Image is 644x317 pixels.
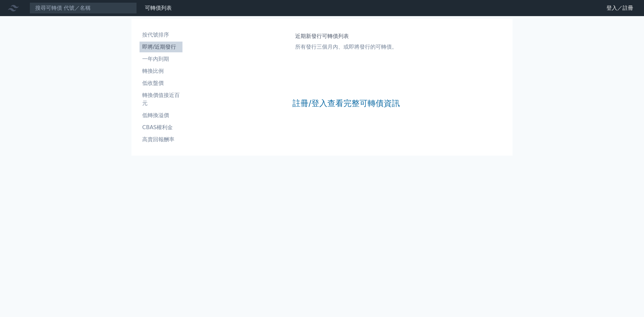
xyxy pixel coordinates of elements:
[140,42,182,52] a: 即將/近期發行
[292,98,400,109] a: 註冊/登入查看完整可轉債資訊
[140,66,182,76] a: 轉換比例
[140,91,182,107] li: 轉換價值接近百元
[140,43,182,51] li: 即將/近期發行
[140,54,182,64] a: 一年內到期
[140,123,182,131] li: CBAS權利金
[140,31,182,39] li: 按代號排序
[140,55,182,63] li: 一年內到期
[140,90,182,109] a: 轉換價值接近百元
[30,2,137,14] input: 搜尋可轉債 代號／名稱
[140,79,182,87] li: 低收盤價
[140,122,182,133] a: CBAS權利金
[140,136,182,144] li: 高賣回報酬率
[140,134,182,145] a: 高賣回報酬率
[140,78,182,89] a: 低收盤價
[140,67,182,75] li: 轉換比例
[295,43,397,51] p: 所有發行三個月內、或即將發行的可轉債。
[601,3,639,13] a: 登入／註冊
[145,5,172,11] a: 可轉債列表
[140,111,182,119] li: 低轉換溢價
[295,32,397,40] h1: 近期新發行可轉債列表
[140,110,182,121] a: 低轉換溢價
[140,30,182,40] a: 按代號排序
